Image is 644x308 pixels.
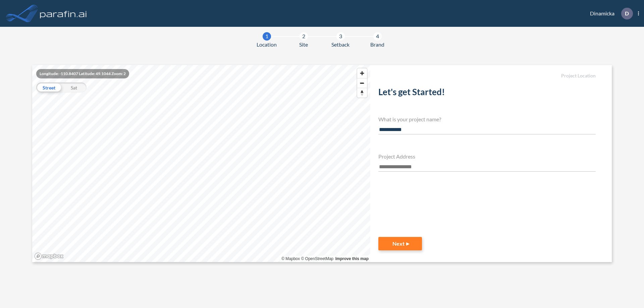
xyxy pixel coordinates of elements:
div: Dinamicka [580,8,639,19]
button: Zoom in [357,68,367,78]
canvas: Map [32,65,370,262]
div: Sat [61,82,87,93]
button: Reset bearing to north [357,88,367,98]
div: 1 [263,32,271,41]
a: OpenStreetMap [301,256,333,261]
span: Brand [370,41,384,49]
span: Location [257,41,277,49]
h4: What is your project name? [378,116,596,122]
a: Improve this map [335,256,369,261]
a: Mapbox homepage [34,252,64,260]
div: Street [36,82,61,93]
p: D [625,10,629,16]
a: Mapbox [281,256,300,261]
h5: Project Location [378,73,596,79]
div: 4 [373,32,382,41]
span: Site [299,41,308,49]
img: logo [39,7,88,20]
button: Next [378,237,422,250]
h2: Let's get Started! [378,87,596,100]
h4: Project Address [378,153,596,160]
span: Setback [331,41,350,49]
button: Zoom out [357,78,367,88]
div: Longitude: -110.8407 Latitude: 49.1044 Zoom: 2 [36,69,129,78]
div: 3 [336,32,345,41]
div: 2 [300,32,308,41]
